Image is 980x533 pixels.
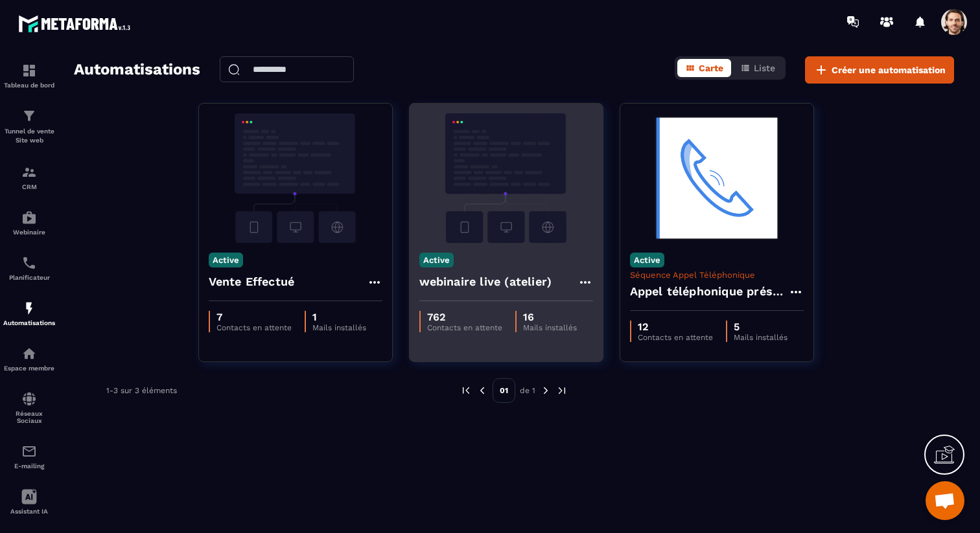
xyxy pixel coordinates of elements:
img: formation [21,164,37,180]
a: formationformationTunnel de vente Site web [3,98,55,155]
a: automationsautomationsWebinaire [3,200,55,245]
p: Contacts en attente [638,333,713,342]
a: social-networksocial-networkRéseaux Sociaux [3,381,55,434]
div: Ouvrir le chat [926,481,964,520]
p: Active [630,253,664,267]
a: automationsautomationsAutomatisations [3,291,55,336]
p: Active [209,253,243,267]
p: Planificateur [3,274,55,281]
img: automation-background [209,113,382,243]
a: schedulerschedulerPlanificateur [3,245,55,291]
h4: Appel téléphonique présence [630,282,788,301]
p: 7 [216,311,292,323]
img: next [556,385,568,396]
p: Mails installés [523,323,577,332]
span: Créer une automatisation [832,63,946,76]
img: formation [21,108,37,124]
p: 1-3 sur 3 éléments [106,386,177,395]
img: social-network [21,391,37,407]
p: 12 [638,321,713,333]
p: Espace membre [3,365,55,372]
p: de 1 [520,385,535,396]
a: Assistant IA [3,479,55,525]
a: automationsautomationsEspace membre [3,336,55,381]
p: Assistant IA [3,508,55,515]
span: Liste [754,63,775,73]
p: Séquence Appel Téléphonique [630,270,804,280]
p: Contacts en attente [427,323,502,332]
p: 762 [427,311,502,323]
p: Mails installés [734,333,787,342]
button: Carte [677,59,731,77]
img: prev [460,385,472,396]
p: Mails installés [312,323,366,332]
img: next [540,385,552,396]
p: Automatisations [3,319,55,326]
button: Liste [732,59,783,77]
p: 01 [493,378,515,403]
img: email [21,444,37,459]
a: formationformationCRM [3,155,55,200]
p: Tunnel de vente Site web [3,127,55,145]
p: E-mailing [3,462,55,470]
p: Réseaux Sociaux [3,410,55,424]
p: Active [419,253,454,267]
img: automations [21,346,37,361]
img: automation-background [419,113,593,243]
p: Webinaire [3,229,55,236]
img: automations [21,210,37,225]
button: Créer une automatisation [805,56,954,84]
h2: Automatisations [74,56,200,84]
img: automation-background [630,113,804,243]
img: scheduler [21,255,37,271]
p: Contacts en attente [216,323,292,332]
img: automations [21,301,37,316]
p: 5 [734,321,787,333]
h4: Vente Effectué [209,273,295,291]
span: Carte [699,63,723,73]
a: emailemailE-mailing [3,434,55,479]
p: Tableau de bord [3,82,55,89]
img: logo [18,12,135,36]
img: formation [21,63,37,78]
p: CRM [3,183,55,190]
p: 1 [312,311,366,323]
h4: webinaire live (atelier) [419,273,552,291]
img: prev [476,385,488,396]
p: 16 [523,311,577,323]
a: formationformationTableau de bord [3,53,55,98]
